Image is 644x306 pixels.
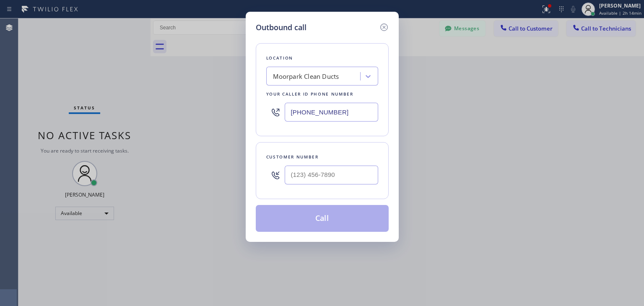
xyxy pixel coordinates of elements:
input: (123) 456-7890 [285,103,378,122]
div: Customer number [266,153,378,161]
input: (123) 456-7890 [285,166,378,184]
div: Your caller id phone number [266,90,378,99]
div: Moorpark Clean Ducts [273,72,339,81]
button: Call [256,205,389,232]
h5: Outbound call [256,22,306,33]
div: Location [266,54,378,62]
